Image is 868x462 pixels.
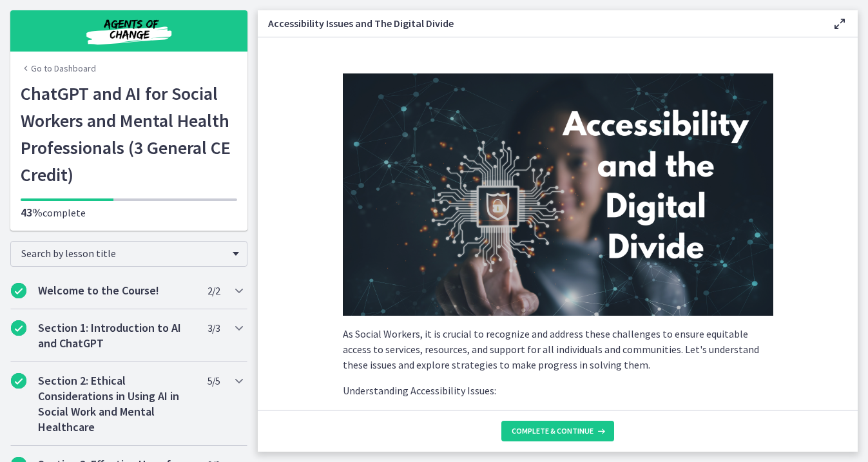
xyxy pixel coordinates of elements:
[21,205,43,220] span: 43%
[207,320,220,336] span: 3 / 3
[11,320,26,336] i: Completed
[10,241,247,267] div: Search by lesson title
[11,283,26,298] i: Completed
[52,15,206,46] img: Agents of Change
[343,326,773,372] p: As Social Workers, it is crucial to recognize and address these challenges to ensure equitable ac...
[38,320,195,351] h2: Section 1: Introduction to AI and ChatGPT
[512,426,593,436] span: Complete & continue
[501,421,614,441] button: Complete & continue
[21,62,96,75] a: Go to Dashboard
[21,205,237,220] p: complete
[369,410,569,423] strong: Lack of Access to Technology and Internet
[38,283,195,298] h2: Welcome to the Course!
[11,373,26,389] i: Completed
[21,247,226,260] span: Search by lesson title
[207,373,220,389] span: 5 / 5
[343,383,773,398] p: Understanding Accessibility Issues:
[21,80,237,188] h1: ChatGPT and AI for Social Workers and Mental Health Professionals (3 General CE Credit)
[268,15,811,31] h3: Accessibility Issues and The Digital Divide
[207,283,220,298] span: 2 / 2
[343,73,773,316] img: Slides_for_Title_Slides_for_ChatGPT_and_AI_for_Social_Work_%2815%29.png
[38,373,195,435] h2: Section 2: Ethical Considerations in Using AI in Social Work and Mental Healthcare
